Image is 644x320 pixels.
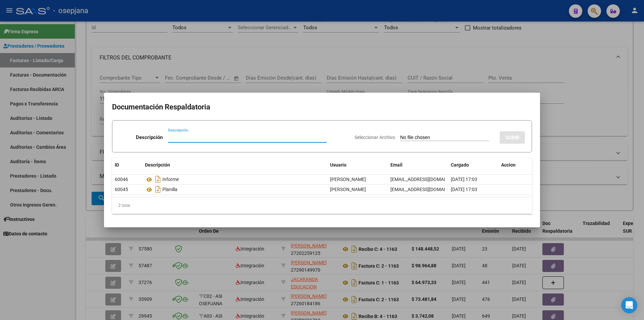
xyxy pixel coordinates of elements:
[451,187,477,192] span: [DATE] 17:03
[112,197,532,214] div: 2 total
[388,158,448,172] datatable-header-cell: Email
[136,134,163,141] p: Descripción
[448,158,498,172] datatable-header-cell: Cargado
[330,177,366,182] span: [PERSON_NAME]
[500,131,525,144] button: SUBIR
[145,184,325,195] div: Planilla
[142,158,327,172] datatable-header-cell: Descripción
[112,101,532,113] h2: Documentación Respaldatoria
[390,187,465,192] span: [EMAIL_ADDRESS][DOMAIN_NAME]
[451,162,469,168] span: Cargado
[115,177,128,182] span: 60046
[330,162,346,168] span: Usuario
[505,135,520,141] span: SUBIR
[115,162,119,168] span: ID
[390,177,465,182] span: [EMAIL_ADDRESS][DOMAIN_NAME]
[498,158,532,172] datatable-header-cell: Accion
[115,187,128,192] span: 60045
[621,297,637,313] div: Open Intercom Messenger
[112,158,142,172] datatable-header-cell: ID
[355,135,395,140] span: Seleccionar Archivo
[145,174,325,185] div: Informe
[390,162,402,168] span: Email
[451,177,477,182] span: [DATE] 17:03
[330,187,366,192] span: [PERSON_NAME]
[501,162,516,168] span: Accion
[154,184,162,195] i: Descargar documento
[145,162,170,168] span: Descripción
[327,158,388,172] datatable-header-cell: Usuario
[154,174,162,185] i: Descargar documento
